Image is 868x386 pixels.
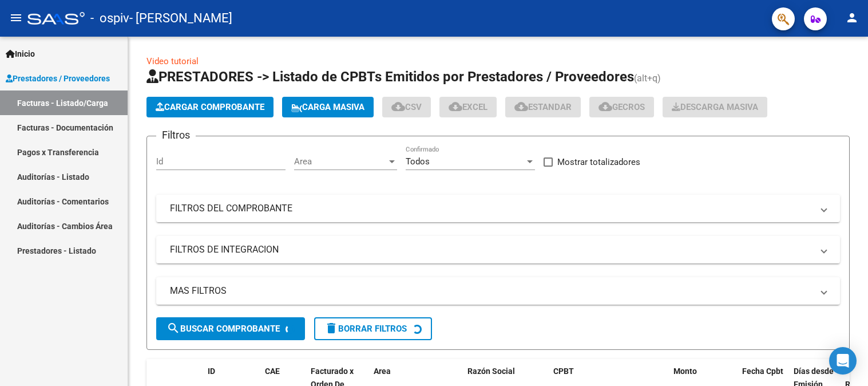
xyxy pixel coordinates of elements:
mat-icon: cloud_download [391,100,405,113]
mat-icon: person [845,11,859,25]
span: Prestadores / Proveedores [6,72,110,85]
span: Buscar Comprobante [167,324,280,334]
span: Inicio [6,48,35,60]
span: Estandar [514,102,572,112]
div: Open Intercom Messenger [829,347,857,375]
span: - ospiv [90,6,129,31]
a: Video tutorial [146,56,199,66]
span: Gecros [599,102,645,112]
span: Mostrar totalizadores [557,155,640,169]
mat-icon: cloud_download [514,100,528,113]
span: CPBT [553,367,574,376]
app-download-masive: Descarga masiva de comprobantes (adjuntos) [663,97,767,117]
span: Monto [673,367,697,376]
button: Buscar Comprobante [156,317,305,340]
span: Descarga Masiva [672,102,758,112]
mat-icon: menu [9,11,23,25]
button: EXCEL [439,97,497,117]
button: Descarga Masiva [663,97,767,117]
mat-icon: search [167,321,180,335]
span: CAE [265,367,280,376]
mat-expansion-panel-header: MAS FILTROS [156,277,840,305]
button: Cargar Comprobante [146,97,274,117]
mat-icon: cloud_download [599,100,612,113]
span: PRESTADORES -> Listado de CPBTs Emitidos por Prestadores / Proveedores [146,69,634,85]
span: Todos [406,156,430,167]
mat-expansion-panel-header: FILTROS DE INTEGRACION [156,236,840,263]
mat-panel-title: MAS FILTROS [170,285,812,297]
span: Area [374,367,391,376]
span: Area [294,156,387,167]
mat-panel-title: FILTROS DE INTEGRACION [170,243,812,256]
span: Cargar Comprobante [156,102,264,112]
mat-icon: cloud_download [449,100,462,113]
mat-expansion-panel-header: FILTROS DEL COMPROBANTE [156,195,840,222]
button: Estandar [505,97,581,117]
button: CSV [382,97,431,117]
span: Razón Social [467,367,515,376]
span: Carga Masiva [291,102,364,112]
span: CSV [391,102,422,112]
button: Gecros [589,97,654,117]
span: Fecha Cpbt [742,367,783,376]
button: Carga Masiva [282,97,374,117]
span: EXCEL [449,102,487,112]
span: - [PERSON_NAME] [129,6,232,31]
mat-panel-title: FILTROS DEL COMPROBANTE [170,202,812,215]
span: ID [208,367,215,376]
span: (alt+q) [634,73,661,84]
button: Borrar Filtros [314,317,432,340]
h3: Filtros [156,127,196,143]
mat-icon: delete [324,321,338,335]
span: Borrar Filtros [324,324,407,334]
